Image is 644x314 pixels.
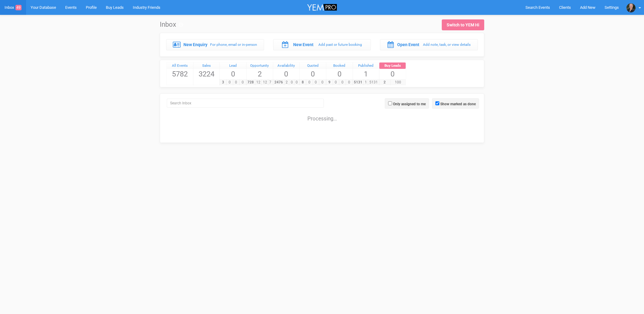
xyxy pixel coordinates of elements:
span: 1 [353,69,379,79]
span: 0 [273,69,300,79]
span: 100 [390,79,406,85]
label: New Event [293,42,314,48]
label: Only assigned to me [393,101,426,107]
span: 0 [300,69,326,79]
span: Add New [580,5,595,10]
span: 0 [239,79,246,85]
span: 5131 [368,79,379,85]
img: open-uri20250213-2-1m688p0 [626,3,636,12]
a: Opportunity [247,62,273,69]
span: 0 [289,79,294,85]
a: Sales [193,62,220,69]
small: Add note, task, or view details [423,42,471,47]
span: 2 [247,69,273,79]
span: 0 [233,79,240,85]
span: 5782 [167,69,193,79]
span: 1 [363,79,368,85]
small: For phone, email or in-person [210,42,257,47]
label: Open Event [397,42,419,48]
span: 12 [261,79,268,85]
label: New Enquiry [183,42,207,48]
span: 0 [294,79,299,85]
a: Switch to YEM Hi [442,19,484,30]
span: 728 [246,79,255,85]
span: 0 [220,69,246,79]
a: Booked [326,62,353,69]
span: 0 [326,69,353,79]
span: 2 [284,79,289,85]
label: Show marked as done [440,101,476,107]
div: Switch to YEM Hi [447,22,479,28]
span: 3 [220,79,226,85]
a: Availability [273,62,300,69]
span: 49 [15,5,22,10]
span: 0 [313,79,320,85]
span: 8 [299,79,306,85]
a: New Event Add past or future booking [273,39,371,50]
h1: Inbox [160,21,183,28]
span: 2 [379,79,390,85]
span: 7 [268,79,273,85]
a: Published [353,62,379,69]
span: 0 [306,79,313,85]
span: 0 [333,79,340,85]
span: 0 [379,69,406,79]
span: 2476 [273,79,284,85]
span: Search Events [525,5,550,10]
span: 0 [226,79,233,85]
input: Search Inbox [167,99,324,108]
span: 5131 [353,79,364,85]
a: New Enquiry For phone, email or in-person [166,39,264,50]
span: 0 [339,79,346,85]
span: Clients [559,5,571,10]
a: All Events [167,62,193,69]
span: 9 [326,79,333,85]
span: 12 [255,79,262,85]
a: Quoted [300,62,326,69]
a: Lead [220,62,246,69]
a: Buy Leads [379,62,406,69]
span: 3224 [193,69,220,79]
span: 0 [319,79,326,85]
small: Add past or future booking [318,42,362,47]
div: Processing... [162,109,482,121]
span: 0 [346,79,353,85]
a: Open Event Add note, task, or view details [380,39,478,50]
